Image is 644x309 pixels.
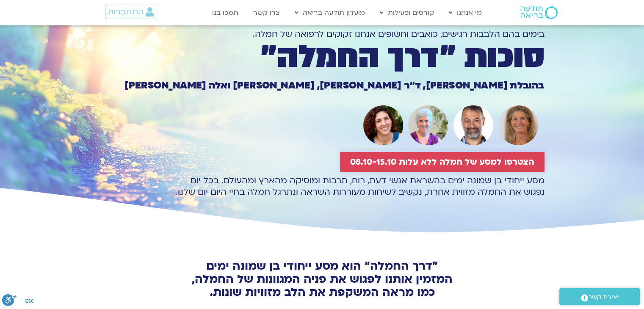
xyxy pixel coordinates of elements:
span: הצטרפו למסע של חמלה ללא עלות 08.10-15.10 [350,157,534,167]
a: תמכו בנו [208,5,243,21]
span: יצירת קשר [588,292,619,303]
h1: סוכות ״דרך החמלה״ [100,43,544,72]
a: מועדון תודעה בריאה [290,5,369,21]
h1: בהובלת [PERSON_NAME], ד״ר [PERSON_NAME], [PERSON_NAME] ואלה [PERSON_NAME] [100,81,544,90]
img: תודעה בריאה [520,6,558,19]
h2: "דרך החמלה" הוא מסע ייחודי בן שמונה ימים המזמין אותנו לפגוש את פניה המגוונות של החמלה, כמו מראה ה... [140,259,504,299]
h1: בימים בהם הלבבות רגישים, כואבים וחשופים אנחנו זקוקים לרפואה של חמלה. [100,28,544,40]
p: מסע ייחודי בן שמונה ימים בהשראת אנשי דעת, רוח, תרבות ומוסיקה מהארץ ומהעולם. בכל יום נפגוש את החמל... [100,175,544,198]
a: יצירת קשר [559,288,640,305]
a: הצטרפו למסע של חמלה ללא עלות 08.10-15.10 [340,152,544,172]
a: קורסים ופעילות [376,5,438,21]
a: התחברות [105,5,156,19]
a: מי אנחנו [445,5,486,21]
a: צרו קשר [249,5,284,21]
span: התחברות [108,7,144,17]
